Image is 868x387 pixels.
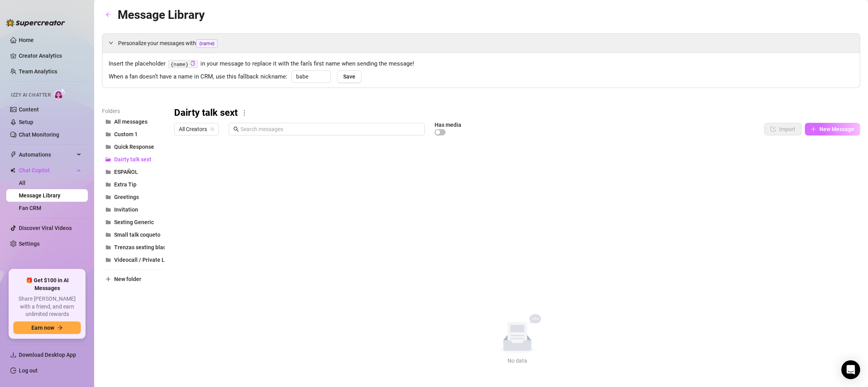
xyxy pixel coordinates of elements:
div: Open Intercom Messenger [841,360,860,379]
a: Setup [19,119,33,125]
span: Sexting Generic [114,219,154,225]
button: Sexting Generic [102,216,165,228]
img: Chat Copilot [10,168,15,173]
span: folder [106,131,111,137]
span: Greetings [114,194,139,200]
article: Folders [102,107,165,115]
span: copy [190,61,195,66]
button: New folder [102,273,165,285]
code: {name} [168,60,198,68]
span: Save [343,73,355,80]
button: Trenzas sexting black [102,241,165,254]
a: Chat Monitoring [19,131,59,138]
span: folder-open [106,157,111,162]
img: logo-BBDzfeDw.svg [6,19,65,27]
button: Earn nowarrow-right [13,321,81,334]
span: Chat Copilot [19,164,75,177]
article: Has media [435,122,461,127]
span: Automations [19,148,75,161]
span: New folder [114,276,141,282]
button: ESPAÑOL [102,166,165,178]
span: expanded [109,40,113,45]
div: No data [481,356,553,365]
div: Personalize your messages with{name} [102,34,860,53]
span: All messages [114,119,147,125]
span: search [233,126,239,132]
span: folder [106,194,111,200]
span: Videocall / Private Live [114,257,172,263]
button: Custom 1 [102,128,165,141]
a: Team Analytics [19,68,57,75]
span: team [210,127,215,131]
span: folder [106,257,111,263]
a: Log out [19,367,38,374]
button: Videocall / Private Live [102,254,165,266]
span: folder [106,144,111,150]
span: When a fan doesn’t have a name in CRM, use this fallback nickname: [109,72,288,82]
span: folder [106,182,111,187]
span: Custom 1 [114,131,138,137]
a: All [19,180,25,186]
span: Insert the placeholder in your message to replace it with the fan’s first name when sending the m... [109,59,853,69]
span: folder [106,232,111,237]
span: Izzy AI Chatter [11,91,51,99]
button: Dairty talk sext [102,153,165,166]
span: Invitation [114,206,138,213]
span: folder [106,245,111,250]
button: Import [764,123,802,135]
span: 🎁 Get $100 in AI Messages [13,277,81,292]
span: arrow-right [57,325,63,330]
span: New Message [819,126,854,132]
a: Message Library [19,192,60,199]
a: Creator Analytics [19,49,82,62]
a: Fan CRM [19,205,41,211]
span: more [241,110,248,117]
img: AI Chatter [54,88,66,100]
span: folder [106,219,111,225]
span: Earn now [31,325,54,331]
button: Small talk coqueto [102,228,165,241]
span: All Creators [179,123,214,135]
article: Message Library [118,5,205,24]
button: Click to Copy [190,61,195,67]
span: folder [106,169,111,175]
span: Download Desktop App [19,352,76,358]
button: Extra Tip [102,178,165,191]
button: New Message [805,123,860,135]
button: Save [337,70,362,83]
span: Personalize your messages with [118,39,853,48]
button: Invitation [102,203,165,216]
button: Greetings [102,191,165,203]
span: download [10,352,16,358]
span: Small talk coqueto [114,232,160,238]
button: Quick Response [102,141,165,153]
a: Settings [19,241,40,247]
a: Content [19,106,39,113]
span: ESPAÑOL [114,169,138,175]
span: folder [106,119,111,124]
span: plus [106,276,111,282]
a: Home [19,37,34,43]
span: Extra Tip [114,181,136,188]
span: {name} [196,39,218,48]
span: Dairty talk sext [114,156,151,162]
span: thunderbolt [10,152,16,158]
span: Trenzas sexting black [114,244,169,250]
span: arrow-left [106,12,111,17]
span: folder [106,207,111,212]
span: Quick Response [114,144,154,150]
a: Discover Viral Videos [19,225,72,231]
input: Search messages [240,125,420,133]
span: plus [811,126,816,132]
button: All messages [102,115,165,128]
h3: Dairty talk sext [174,107,238,119]
span: Share [PERSON_NAME] with a friend, and earn unlimited rewards [13,295,81,318]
